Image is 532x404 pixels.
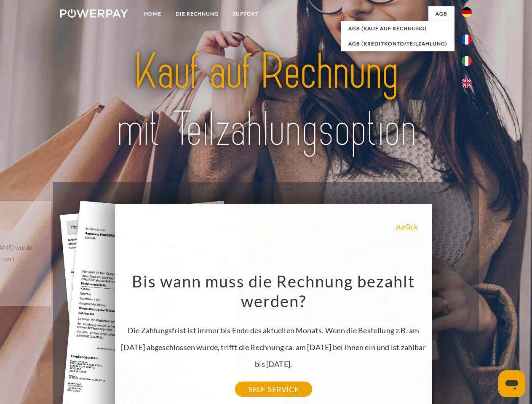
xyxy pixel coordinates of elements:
[120,271,427,389] div: Die Zahlungsfrist ist immer bis Ende des aktuellen Monats. Wenn die Bestellung z.B. am [DATE] abg...
[168,6,226,21] a: DIE RECHNUNG
[341,36,454,51] a: AGB (Kreditkonto/Teilzahlung)
[120,271,427,311] h3: Bis wann muss die Rechnung bezahlt werden?
[137,6,168,21] a: Home
[60,9,128,18] img: logo-powerpay-white.svg
[462,35,472,45] img: fr
[235,382,312,397] a: SELF-SERVICE
[462,7,472,17] img: de
[462,56,472,66] img: it
[428,6,454,21] a: agb
[341,21,454,36] a: AGB (Kauf auf Rechnung)
[462,78,472,88] img: en
[396,223,418,230] a: zurück
[498,370,525,397] iframe: Schaltfläche zum Öffnen des Messaging-Fensters
[226,6,266,21] a: SUPPORT
[80,40,452,161] img: title-powerpay_de.svg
